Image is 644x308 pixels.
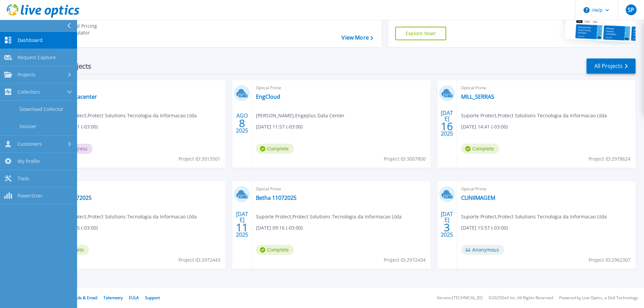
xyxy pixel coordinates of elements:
[440,212,453,237] div: [DATE] 2025
[437,296,482,300] li: Version: [TECHNICAL_ID]
[178,155,220,163] span: Project ID: 3013501
[256,112,344,119] span: [PERSON_NAME] , Engeplus Data Center
[236,224,248,230] span: 11
[461,112,607,119] span: Suporte Protect , Protect Solutions Tecnologia da Informacao Ltda
[256,144,294,154] span: Complete
[51,112,197,119] span: Suporte Protect , Protect Solutions Tecnologia da Informacao Ltda
[236,212,248,237] div: [DATE] 2025
[461,224,508,232] span: [DATE] 15:57 (-03:00)
[48,21,123,38] a: Cloud Pricing Calculator
[256,123,303,131] span: [DATE] 11:57 (-03:00)
[587,58,636,74] a: All Projects
[461,93,494,100] a: MILL_SERRAS
[461,185,631,193] span: Optical Prime
[461,213,607,220] span: Suporte Protect , Protect Solutions Tecnologia da Informacao Ltda
[559,296,638,300] li: Powered by Live Optics, a Dell Technology
[18,72,35,78] span: Projects
[256,245,294,255] span: Complete
[18,54,56,61] span: Request Capture
[440,111,453,136] div: [DATE] 2025
[51,185,221,193] span: Optical Prime
[18,158,40,164] span: My Profile
[51,84,221,92] span: Optical Prime
[256,194,296,201] a: Betha 11072025
[18,37,43,43] span: Dashboard
[256,213,402,220] span: Suporte Protect , Protect Solutions Tecnologia da Informacao Ltda
[129,295,139,301] a: EULA
[256,93,280,100] a: EngCloud
[384,256,426,264] span: Project ID: 2972434
[103,295,123,301] a: Telemetry
[589,155,630,163] span: Project ID: 2978624
[236,111,248,136] div: AGO 2025
[589,256,630,264] span: Project ID: 2962307
[178,256,220,264] span: Project ID: 2972443
[51,213,197,220] span: Suporte Protect , Protect Solutions Tecnologia da Informacao Ltda
[395,27,447,40] a: Explore Now!
[628,7,634,13] span: SP
[461,123,508,131] span: [DATE] 14:41 (-03:00)
[441,123,453,129] span: 16
[256,84,426,92] span: Optical Prime
[18,193,43,199] span: PowerSizer
[461,194,495,201] a: CLINIIMAGEM
[461,84,631,92] span: Optical Prime
[18,141,42,147] span: Customers
[256,224,303,232] span: [DATE] 09:16 (-03:00)
[341,34,373,41] a: View More
[384,155,426,163] span: Project ID: 3007800
[18,89,40,95] span: Collectors
[256,185,426,193] span: Optical Prime
[461,144,499,154] span: Complete
[18,175,29,182] span: Tools
[461,245,504,255] span: Anonymous
[75,295,97,301] a: Ads & Email
[145,295,160,301] a: Support
[66,23,120,36] div: Cloud Pricing Calculator
[444,224,450,230] span: 3
[488,296,553,300] li: © 2025 Dell Inc. All Rights Reserved
[239,120,245,126] span: 8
